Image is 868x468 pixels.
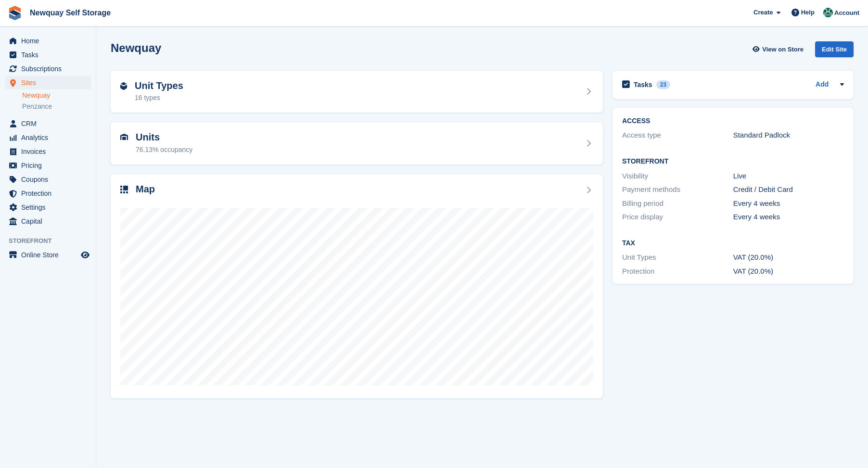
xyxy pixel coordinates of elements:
[622,240,844,247] h2: Tax
[21,34,79,48] span: Home
[21,173,79,186] span: Coupons
[22,91,91,100] a: Newquay
[622,184,733,195] div: Payment methods
[111,174,603,399] a: Map
[21,159,79,172] span: Pricing
[816,79,829,90] a: Add
[5,62,91,76] a: menu
[5,248,91,262] a: menu
[733,266,844,277] div: VAT (20.0%)
[111,41,161,54] h2: Newquay
[120,186,128,193] img: map-icn-33ee37083ee616e46c38cad1a60f524a97daa1e2b2c8c0bc3eb3415660979fc1.svg
[21,145,79,158] span: Invoices
[733,130,844,141] div: Standard Padlock
[733,171,844,182] div: Live
[5,131,91,144] a: menu
[136,132,192,143] h2: Units
[622,130,733,141] div: Access type
[8,6,22,20] img: stora-icon-8386f47178a22dfd0bd8f6a31ec36ba5ce8667c1dd55bd0f319d3a0aa187defe.svg
[111,122,603,164] a: Units 76.13% occupancy
[622,212,733,223] div: Price display
[733,198,844,209] div: Every 4 weeks
[21,62,79,76] span: Subscriptions
[753,8,773,17] span: Create
[136,145,192,155] div: 76.13% occupancy
[5,215,91,228] a: menu
[634,80,652,89] h2: Tasks
[21,248,79,262] span: Online Store
[622,171,733,182] div: Visibility
[26,5,115,21] a: Newquay Self Storage
[21,215,79,228] span: Capital
[21,131,79,144] span: Analytics
[622,117,844,125] h2: ACCESS
[5,173,91,186] a: menu
[762,45,804,54] span: View on Store
[815,41,854,61] a: Edit Site
[111,71,603,113] a: Unit Types 16 types
[5,187,91,200] a: menu
[751,41,807,57] a: View on Store
[815,41,854,57] div: Edit Site
[622,266,733,277] div: Protection
[834,8,859,18] span: Account
[5,34,91,48] a: menu
[622,158,844,165] h2: Storefront
[120,134,128,140] img: unit-icn-7be61d7bf1b0ce9d3e12c5938cc71ed9869f7b940bace4675aadf7bd6d80202e.svg
[801,8,815,17] span: Help
[733,252,844,263] div: VAT (20.0%)
[21,117,79,130] span: CRM
[733,184,844,195] div: Credit / Debit Card
[21,76,79,89] span: Sites
[656,80,670,89] div: 23
[823,8,833,17] img: JON
[135,93,183,103] div: 16 types
[21,48,79,62] span: Tasks
[79,249,91,261] a: Preview store
[5,117,91,130] a: menu
[135,80,183,91] h2: Unit Types
[5,159,91,172] a: menu
[5,145,91,158] a: menu
[5,76,91,89] a: menu
[733,212,844,223] div: Every 4 weeks
[22,102,91,111] a: Penzance
[21,201,79,214] span: Settings
[5,48,91,62] a: menu
[5,201,91,214] a: menu
[9,236,96,246] span: Storefront
[622,198,733,209] div: Billing period
[622,252,733,263] div: Unit Types
[21,187,79,200] span: Protection
[136,184,155,195] h2: Map
[120,82,127,90] img: unit-type-icn-2b2737a686de81e16bb02015468b77c625bbabd49415b5ef34ead5e3b44a266d.svg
